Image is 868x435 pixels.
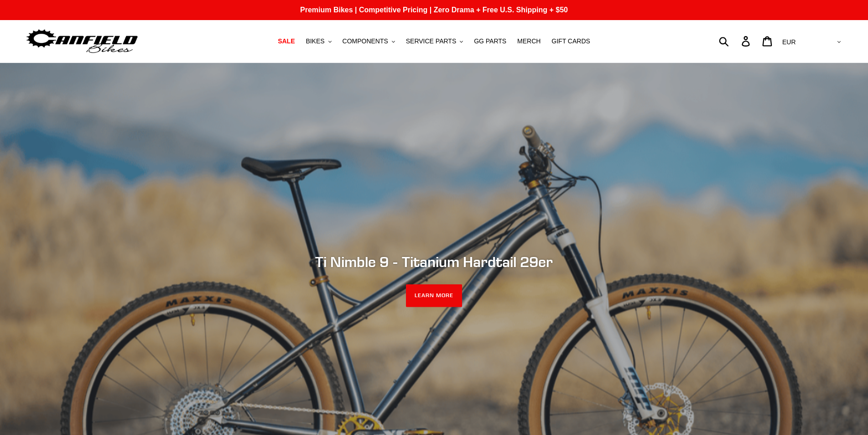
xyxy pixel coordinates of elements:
[273,35,299,47] a: SALE
[513,35,545,47] a: MERCH
[469,35,511,47] a: GG PARTS
[186,253,683,271] h2: Ti Nimble 9 - Titanium Hardtail 29er
[301,35,336,47] button: BIKES
[401,35,468,47] button: SERVICE PARTS
[306,37,324,45] span: BIKES
[338,35,400,47] button: COMPONENTS
[517,37,541,45] span: MERCH
[25,27,139,56] img: Canfield Bikes
[406,37,456,45] span: SERVICE PARTS
[406,284,462,307] a: LEARN MORE
[278,37,295,45] span: SALE
[343,37,388,45] span: COMPONENTS
[474,37,506,45] span: GG PARTS
[547,35,595,47] a: GIFT CARDS
[551,37,590,45] span: GIFT CARDS
[724,31,747,51] input: Search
